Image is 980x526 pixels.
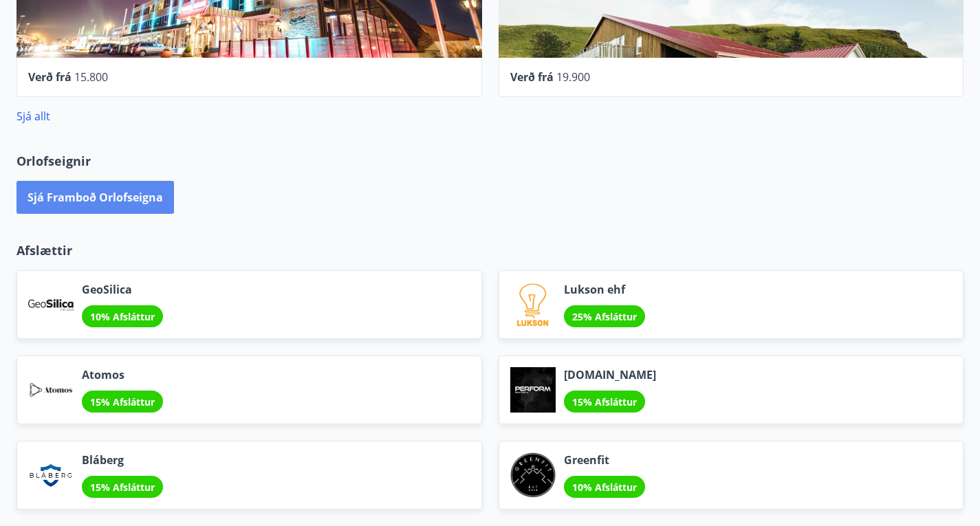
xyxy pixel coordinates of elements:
span: 15% Afsláttur [572,395,637,408]
span: 19.900 [556,69,590,85]
span: 15% Afsláttur [90,481,155,494]
button: Sjá framboð orlofseigna [17,181,174,214]
span: Lukson ehf [564,282,645,297]
span: Greenfit [564,452,645,468]
span: 15% Afsláttur [90,395,155,408]
p: Afslættir [17,241,963,259]
span: [DOMAIN_NAME] [564,367,656,382]
span: GeoSilica [82,282,163,297]
a: Sjá allt [17,109,50,124]
span: 25% Afsláttur [572,310,637,323]
span: 15.800 [74,69,108,85]
span: 10% Afsláttur [90,310,155,323]
span: Verð frá [28,69,72,85]
span: 10% Afsláttur [572,481,637,494]
span: Bláberg [82,452,163,468]
span: Orlofseignir [17,152,91,170]
span: Atomos [82,367,163,382]
span: Verð frá [510,69,554,85]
